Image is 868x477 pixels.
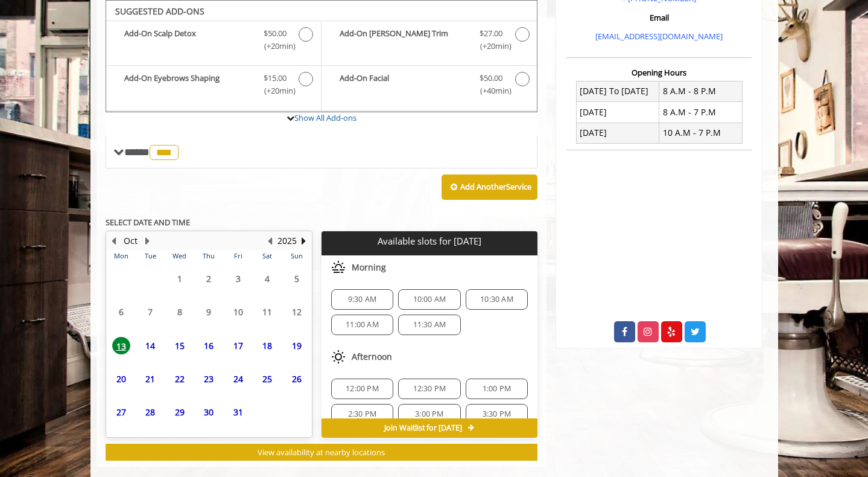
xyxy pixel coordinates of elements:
td: Select day23 [194,362,223,395]
th: Sat [253,250,282,262]
span: 17 [229,337,247,354]
span: 19 [288,337,306,354]
td: Select day21 [136,362,165,395]
td: 10 A.M - 7 P.M [659,123,743,143]
td: Select day14 [136,328,165,362]
h3: Email [569,13,749,22]
td: 8 A.M - 8 P.M [659,81,743,101]
td: 8 A.M - 7 P.M [659,102,743,123]
span: 13 [112,337,130,354]
b: Add-On Scalp Detox [124,27,252,53]
span: 27 [112,403,130,421]
td: [DATE] To [DATE] [576,81,659,101]
div: 11:30 AM [398,315,460,335]
td: Select day19 [282,328,311,362]
label: Add-On Eyebrows Shaping [112,72,315,100]
td: Select day17 [223,328,252,362]
span: 18 [258,337,276,354]
th: Thu [194,250,223,262]
th: Wed [165,250,194,262]
img: morning slots [331,260,346,275]
b: Add Another Service [460,181,531,192]
span: (+20min ) [257,85,293,97]
td: [DATE] [576,123,659,143]
td: Select day22 [165,362,194,395]
span: 30 [200,403,218,421]
span: $15.00 [264,72,287,85]
td: Select day20 [107,362,136,395]
th: Sun [282,250,311,262]
span: $27.00 [480,27,502,40]
span: Join Waitlist for [DATE] [384,423,462,433]
td: Select day29 [165,395,194,429]
span: 22 [171,370,189,388]
td: Select day13 [107,328,136,362]
div: 12:00 PM [331,379,393,399]
td: Select day15 [165,328,194,362]
td: Select day16 [194,328,223,362]
span: 28 [141,403,159,421]
label: Add-On Scalp Detox [112,27,315,56]
span: 10:00 AM [413,295,446,304]
button: View availability at nearby locations [106,444,538,461]
span: 11:00 AM [346,320,379,330]
span: 29 [171,403,189,421]
button: Oct [124,234,138,248]
td: Select day26 [282,362,311,395]
span: 21 [141,370,159,388]
b: Add-On Eyebrows Shaping [124,72,252,97]
button: Add AnotherService [442,174,537,200]
span: 25 [258,370,276,388]
div: 10:30 AM [466,289,528,310]
span: 24 [229,370,247,388]
span: View availability at nearby locations [258,447,385,458]
button: 2025 [277,234,297,248]
div: 9:30 AM [331,289,393,310]
td: Select day24 [223,362,252,395]
span: 3:30 PM [483,409,511,419]
b: SUGGESTED ADD-ONS [115,5,204,17]
th: Tue [136,250,165,262]
span: 15 [171,337,189,354]
span: (+20min ) [257,40,293,53]
label: Add-On Facial [328,72,531,100]
div: 11:00 AM [331,315,393,335]
div: 10:00 AM [398,289,460,310]
td: Select day18 [253,328,282,362]
div: 12:30 PM [398,379,460,399]
span: 11:30 AM [413,320,446,330]
label: Add-On Beard Trim [328,27,531,56]
span: 12:30 PM [413,384,446,394]
th: Mon [107,250,136,262]
span: 12:00 PM [346,384,379,394]
td: Select day31 [223,395,252,429]
div: 3:30 PM [466,404,528,424]
button: Next Year [299,234,309,248]
span: 14 [141,337,159,354]
span: $50.00 [264,27,287,40]
button: Previous Month [109,234,119,248]
span: 9:30 AM [348,295,376,304]
span: 10:30 AM [480,295,513,304]
div: 1:00 PM [466,379,528,399]
div: 3:00 PM [398,404,460,424]
td: Select day25 [253,362,282,395]
span: 2:30 PM [348,409,376,419]
td: [DATE] [576,102,659,123]
b: Add-On [PERSON_NAME] Trim [340,27,467,53]
a: [EMAIL_ADDRESS][DOMAIN_NAME] [595,31,723,42]
td: Select day27 [107,395,136,429]
span: Afternoon [352,352,392,362]
button: Next Month [143,234,153,248]
span: 20 [112,370,130,388]
button: Previous Year [265,234,275,248]
div: 2:30 PM [331,404,393,424]
span: 16 [200,337,218,354]
span: (+40min ) [473,85,508,97]
img: afternoon slots [331,350,346,364]
span: 31 [229,403,247,421]
span: 3:00 PM [415,409,443,419]
span: Morning [352,263,386,272]
b: SELECT DATE AND TIME [106,217,190,228]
